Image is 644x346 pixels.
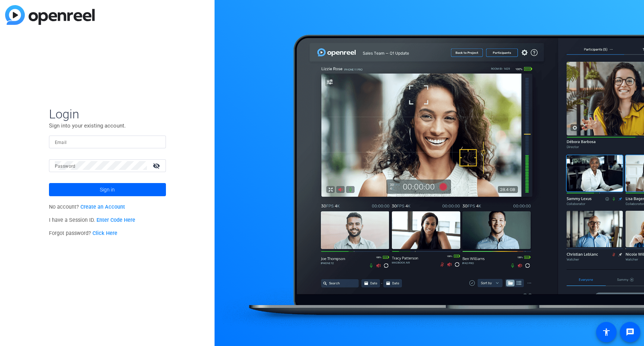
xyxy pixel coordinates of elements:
[602,328,611,337] mat-icon: accessibility
[626,328,634,337] mat-icon: message
[5,5,95,25] img: blue-gradient.svg
[80,204,125,210] a: Create an Account
[49,204,125,210] span: No account?
[96,217,135,223] a: Enter Code Here
[55,140,67,145] mat-label: Email
[100,180,115,199] span: Sign in
[49,122,166,130] p: Sign into your existing account.
[49,183,166,196] button: Sign in
[148,160,166,171] mat-icon: visibility_off
[55,164,76,169] mat-label: Password
[92,230,117,236] a: Click Here
[49,230,118,236] span: Forgot password?
[49,217,136,223] span: I have a Session ID.
[55,137,160,146] input: Enter Email Address
[49,106,166,122] span: Login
